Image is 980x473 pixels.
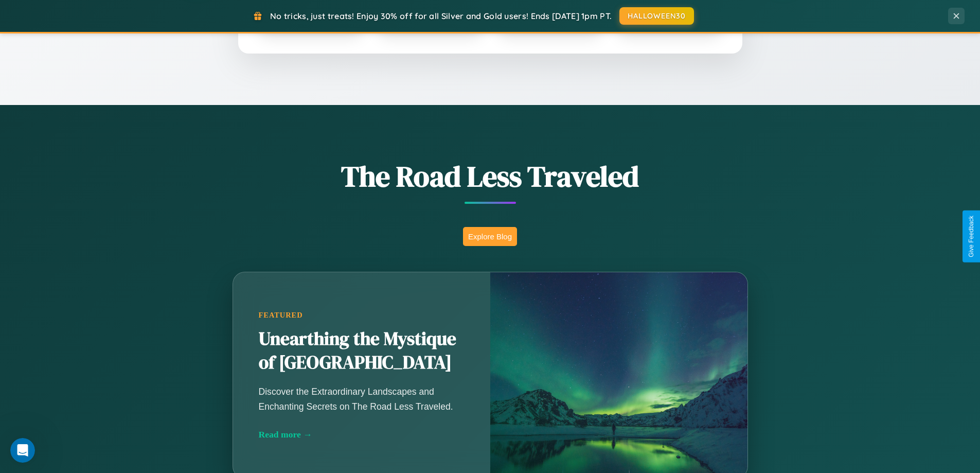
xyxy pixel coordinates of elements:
div: Featured [259,311,465,320]
p: Discover the Extraordinary Landscapes and Enchanting Secrets on The Road Less Traveled. [259,384,465,413]
span: No tricks, just treats! Enjoy 30% off for all Silver and Gold users! Ends [DATE] 1pm PT. [270,11,612,21]
div: Read more → [259,429,465,440]
iframe: Intercom live chat [10,438,35,463]
button: Explore Blog [463,227,517,246]
div: Give Feedback [968,216,975,257]
h2: Unearthing the Mystique of [GEOGRAPHIC_DATA] [259,327,465,375]
button: HALLOWEEN30 [619,7,694,25]
h1: The Road Less Traveled [182,156,799,196]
